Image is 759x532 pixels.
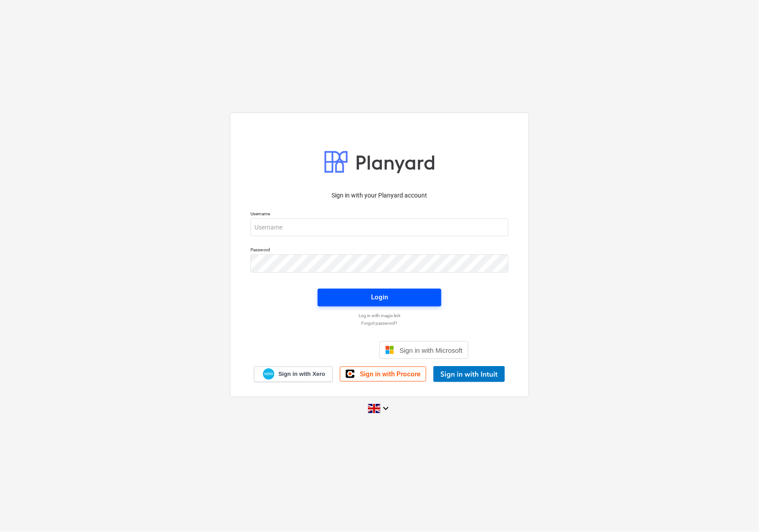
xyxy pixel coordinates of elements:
a: Log in with magic link [246,313,513,318]
iframe: Chat Widget [715,489,759,532]
p: Sign in with your Planyard account [250,191,509,200]
p: Username [250,211,509,218]
img: Xero logo [263,368,275,380]
input: Username [250,218,509,236]
span: Sign in with Xero [279,370,325,378]
img: Microsoft logo [385,346,394,355]
a: Forgot password? [246,320,513,326]
a: Sign in with Xero [254,367,333,382]
span: Sign in with Microsoft [400,347,463,354]
iframe: Sign in with Google Button [286,340,377,360]
div: Login [371,291,388,303]
a: Sign in with Procore [340,367,426,382]
button: Login [318,289,441,306]
p: Password [250,247,509,254]
i: keyboard_arrow_down [380,403,391,414]
span: Sign in with Procore [360,370,420,378]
